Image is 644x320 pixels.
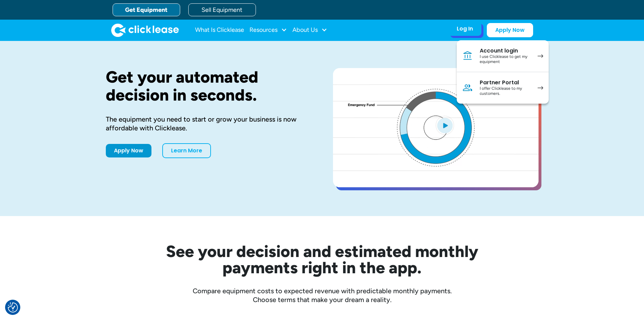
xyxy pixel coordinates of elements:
div: The equipment you need to start or grow your business is now affordable with Clicklease. [106,115,311,132]
div: Partner Portal [480,79,531,86]
img: Revisit consent button [8,302,18,313]
a: Apply Now [106,144,151,157]
div: Account login [480,47,531,54]
a: Get Equipment [113,3,180,16]
nav: Log In [457,40,549,104]
img: arrow [538,86,543,90]
a: Apply Now [487,23,533,37]
div: I offer Clicklease to my customers. [480,86,531,97]
a: Account loginI use Clicklease to get my equipment [457,40,549,72]
div: Log In [457,25,473,32]
a: home [111,23,179,37]
a: Learn More [162,143,211,158]
img: Blue play button logo on a light blue circular background [436,116,454,135]
a: What Is Clicklease [195,23,244,37]
div: Resources [249,23,287,37]
button: Consent Preferences [8,302,18,313]
a: open lightbox [333,68,539,187]
img: arrow [538,54,543,58]
h2: See your decision and estimated monthly payments right in the app. [133,243,511,276]
a: Sell Equipment [188,3,256,16]
img: Bank icon [462,50,473,61]
img: Clicklease logo [111,23,179,37]
div: Compare equipment costs to expected revenue with predictable monthly payments. Choose terms that ... [106,286,539,304]
h1: Get your automated decision in seconds. [106,68,311,104]
img: Person icon [462,82,473,93]
a: Partner PortalI offer Clicklease to my customers. [457,72,549,104]
div: I use Clicklease to get my equipment [480,54,531,65]
div: About Us [292,23,327,37]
